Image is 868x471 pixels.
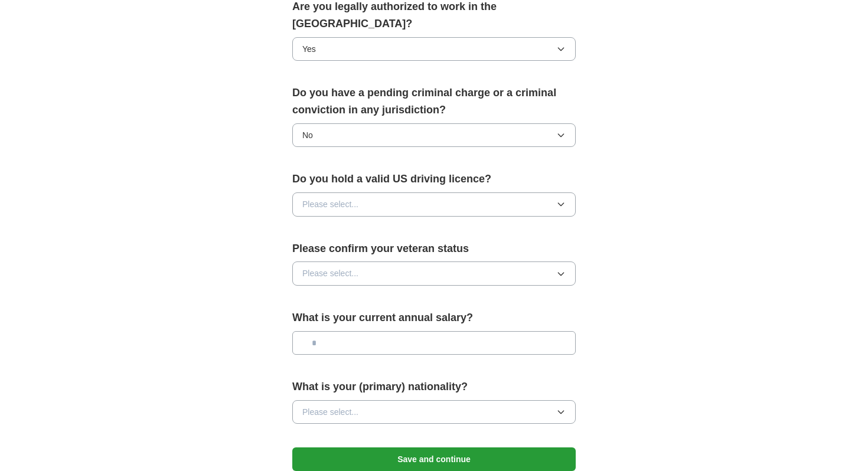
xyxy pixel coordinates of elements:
button: Save and continue [292,447,576,471]
label: What is your current annual salary? [292,309,576,326]
label: Do you hold a valid US driving licence? [292,171,576,188]
button: Please select... [292,261,576,285]
button: Please select... [292,192,576,216]
label: What is your (primary) nationality? [292,378,576,395]
span: No [302,129,313,142]
span: Please select... [302,267,358,280]
span: Please select... [302,405,358,418]
button: Please select... [292,400,576,424]
label: Do you have a pending criminal charge or a criminal conviction in any jurisdiction? [292,84,576,119]
span: Yes [302,42,316,55]
button: No [292,123,576,147]
span: Please select... [302,198,358,211]
label: Please confirm your veteran status [292,240,576,257]
button: Yes [292,37,576,61]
